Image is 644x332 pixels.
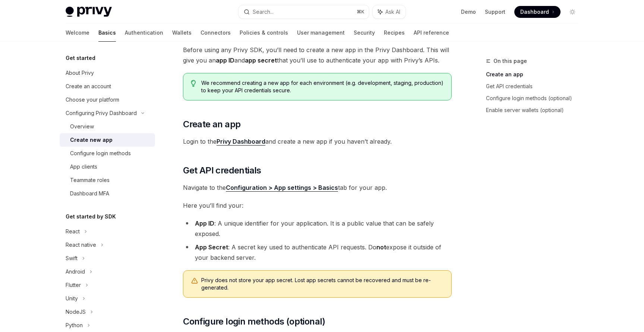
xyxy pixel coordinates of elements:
a: Recipes [384,24,405,42]
a: Configure login methods (optional) [486,92,584,104]
button: Toggle dark mode [566,6,578,18]
li: : A secret key used to authenticate API requests. Do expose it outside of your backend server. [183,242,452,263]
div: React [66,227,80,236]
svg: Tip [191,80,196,87]
a: Configuration > App settings > Basics [226,184,338,192]
a: API reference [414,24,449,42]
a: Enable server wallets (optional) [486,104,584,116]
span: Privy does not store your app secret. Lost app secrets cannot be recovered and must be re-generated. [201,277,444,291]
a: Dashboard [514,6,561,18]
h5: Get started [66,54,95,63]
span: Get API credentials [183,165,261,176]
div: Flutter [66,281,81,290]
div: About Privy [66,68,94,77]
span: ⌘ K [357,9,364,15]
div: Create an account [66,82,111,91]
a: Authentication [125,24,163,42]
a: Privy Dashboard [217,138,265,146]
span: Ask AI [385,8,400,16]
a: Demo [461,8,476,16]
strong: App ID [195,220,214,227]
span: Create an app [183,118,240,130]
a: App clients [60,160,155,173]
a: Create an account [60,80,155,93]
a: Policies & controls [240,24,288,42]
div: Search... [253,7,274,16]
a: Welcome [66,24,89,42]
span: Before using any Privy SDK, you’ll need to create a new app in the Privy Dashboard. This will giv... [183,45,452,66]
a: User management [297,24,345,42]
strong: app secret [245,57,277,64]
div: Configure login methods [70,149,131,158]
span: On this page [493,57,527,66]
a: Basics [98,24,116,42]
div: NodeJS [66,307,86,316]
a: Wallets [172,24,192,42]
span: Navigate to the tab for your app. [183,182,452,193]
a: Get API credentials [486,80,584,92]
div: Swift [66,254,78,263]
span: Configure login methods (optional) [183,316,325,328]
div: Android [66,267,85,276]
div: Configuring Privy Dashboard [66,109,137,118]
a: Support [485,8,505,16]
div: Python [66,321,83,330]
div: Choose your platform [66,95,119,104]
span: Login to the and create a new app if you haven’t already. [183,136,452,147]
span: We recommend creating a new app for each environment (e.g. development, staging, production) to k... [201,79,444,94]
a: Configure login methods [60,147,155,160]
div: App clients [70,162,97,171]
a: Dashboard MFA [60,187,155,200]
div: Dashboard MFA [70,189,109,198]
a: About Privy [60,66,155,80]
span: Dashboard [520,8,549,16]
a: Overview [60,120,155,133]
a: Connectors [201,24,231,42]
a: Create an app [486,68,584,80]
div: Overview [70,122,94,131]
div: Unity [66,294,78,303]
strong: app ID [216,57,234,64]
a: Teammate roles [60,173,155,187]
svg: Warning [191,277,198,285]
strong: not [376,243,386,251]
strong: App Secret [195,243,228,251]
span: Here you’ll find your: [183,200,452,211]
div: React native [66,240,96,249]
a: Create new app [60,133,155,147]
button: Ask AI [373,5,405,19]
a: Security [354,24,375,42]
img: light logo [66,7,112,17]
div: Teammate roles [70,176,110,185]
li: : A unique identifier for your application. It is a public value that can be safely exposed. [183,218,452,239]
div: Create new app [70,135,113,144]
button: Search...⌘K [239,5,369,19]
h5: Get started by SDK [66,212,116,221]
a: Choose your platform [60,93,155,106]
